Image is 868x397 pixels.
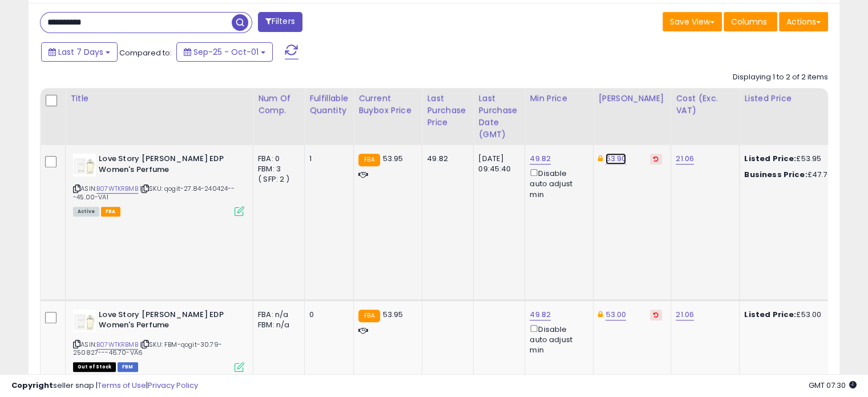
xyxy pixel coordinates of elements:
[358,154,380,166] small: FBA
[58,46,103,58] span: Last 7 Days
[73,362,116,372] span: All listings that are currently out of stock and unavailable for purchase on Amazon
[744,93,843,105] div: Listed Price
[309,310,345,320] div: 0
[744,309,796,320] b: Listed Price:
[119,47,172,58] span: Compared to:
[258,320,296,330] div: FBM: n/a
[676,153,694,165] a: 21.06
[663,12,722,31] button: Save View
[96,340,138,350] a: B07WTKRBMB
[530,93,588,105] div: Min Price
[653,156,659,162] i: Revert to store-level Dynamic Max Price
[309,154,345,164] div: 1
[676,309,694,320] a: 21.06
[98,380,146,391] a: Terms of Use
[676,93,734,117] div: Cost (Exc. VAT)
[809,380,857,391] span: 2025-10-9 07:30 GMT
[258,310,296,320] div: FBA: n/a
[530,309,551,320] a: 49.82
[605,309,626,320] a: 53.00
[478,154,516,174] div: [DATE] 09:45:40
[99,310,237,334] b: Love Story [PERSON_NAME] EDP Women's Perfume
[73,207,99,216] span: All listings currently available for purchase on Amazon
[101,207,120,216] span: FBA
[70,93,248,105] div: Title
[733,72,828,83] div: Displaying 1 to 2 of 2 items
[11,380,198,391] div: seller snap | |
[530,323,584,356] div: Disable auto adjust min
[73,184,235,201] span: | SKU: qogit-27.84-240424---45.00-VA1
[744,310,839,320] div: £53.00
[530,153,551,165] a: 49.82
[731,16,767,27] span: Columns
[744,154,839,164] div: £53.95
[598,311,603,318] i: This overrides the store level Dynamic Max Price for this listing
[258,164,296,174] div: FBM: 3
[73,340,222,357] span: | SKU: FBM-qogit-30.79-250827---46.70-VA6
[193,46,259,58] span: Sep-25 - Oct-01
[427,93,469,129] div: Last Purchase Price
[358,310,380,322] small: FBA
[73,310,244,371] div: ASIN:
[96,184,138,194] a: B07WTKRBMB
[598,155,603,162] i: This overrides the store level Dynamic Max Price for this listing
[73,310,96,332] img: 31umKanGj9L._SL40_.jpg
[653,312,659,318] i: Revert to store-level Dynamic Max Price
[258,154,296,164] div: FBA: 0
[598,93,666,105] div: [PERSON_NAME]
[99,154,237,178] b: Love Story [PERSON_NAME] EDP Women's Perfume
[148,380,198,391] a: Privacy Policy
[358,93,417,117] div: Current Buybox Price
[73,154,244,215] div: ASIN:
[118,362,138,372] span: FBM
[779,12,828,31] button: Actions
[744,153,796,164] b: Listed Price:
[605,153,626,165] a: 53.90
[427,154,465,164] div: 49.82
[258,12,302,32] button: Filters
[176,42,273,62] button: Sep-25 - Oct-01
[530,167,584,200] div: Disable auto adjust min
[309,93,349,117] div: Fulfillable Quantity
[258,174,296,185] div: ( SFP: 2 )
[41,42,118,62] button: Last 7 Days
[258,93,300,117] div: Num of Comp.
[744,170,839,180] div: £47.76
[11,380,53,391] strong: Copyright
[478,93,520,141] div: Last Purchase Date (GMT)
[724,12,777,31] button: Columns
[383,309,403,320] span: 53.95
[744,169,807,180] b: Business Price:
[73,154,96,177] img: 31umKanGj9L._SL40_.jpg
[383,153,403,164] span: 53.95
